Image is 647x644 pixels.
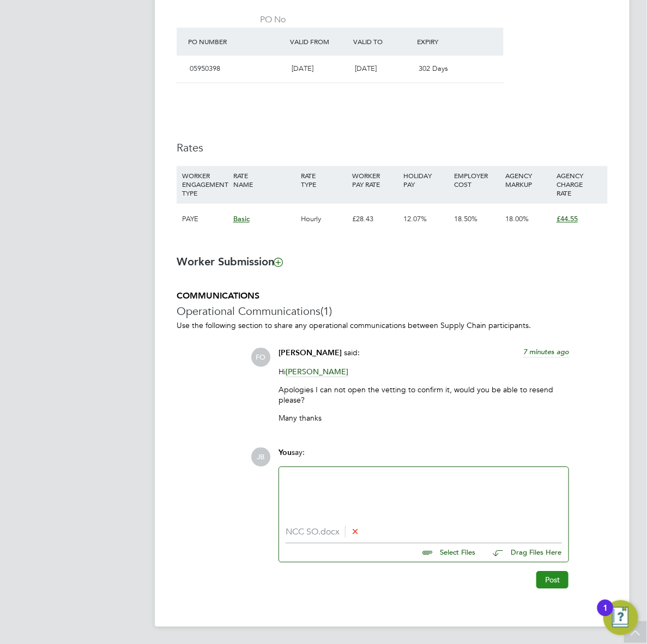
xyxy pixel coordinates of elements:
[554,166,605,203] div: AGENCY CHARGE RATE
[292,64,313,73] span: [DATE]
[349,203,401,235] div: £28.43
[403,214,427,223] span: 12.07%
[523,347,569,356] span: 7 minutes ago
[179,166,231,203] div: WORKER ENGAGEMENT TYPE
[251,447,270,466] span: JB
[503,166,554,194] div: AGENCY MARKUP
[177,320,608,330] p: Use the following section to share any operational communications between Supply Chain participants.
[177,290,608,302] h5: COMMUNICATIONS
[452,166,503,194] div: EMPLOYER COST
[401,166,452,194] div: HOLIDAY PAY
[190,64,220,73] span: 05950398
[279,367,569,376] p: Hi
[177,304,608,318] h3: Operational Communications
[251,348,270,367] span: FO
[349,166,401,194] div: WORKER PAY RATE
[484,542,562,564] button: Drag Files Here
[414,32,478,51] div: Expiry
[286,527,562,537] li: NCC SO.docx
[286,367,348,377] span: [PERSON_NAME]
[279,448,292,457] span: You
[355,64,377,73] span: [DATE]
[419,64,448,73] span: 302 Days
[506,214,529,223] span: 18.00%
[299,203,350,235] div: Hourly
[179,203,231,235] div: PAYE
[231,166,299,194] div: RATE NAME
[177,14,286,26] label: PO No
[557,214,578,223] span: £44.55
[287,32,351,51] div: Valid From
[603,600,638,635] button: Open Resource Center, 1 new notification
[299,166,350,194] div: RATE TYPE
[344,348,360,357] span: said:
[279,413,569,423] p: Many thanks
[321,304,332,318] span: (1)
[279,447,569,466] div: say:
[279,385,569,404] p: Apologies I can not open the vetting to confirm it, would you be able to resend please?
[177,255,282,268] b: Worker Submission
[185,32,287,51] div: PO Number
[536,571,569,588] button: Post
[279,348,342,357] span: [PERSON_NAME]
[177,141,608,155] h3: Rates
[351,32,415,51] div: Valid To
[603,608,608,622] div: 1
[233,214,250,223] span: Basic
[455,214,478,223] span: 18.50%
